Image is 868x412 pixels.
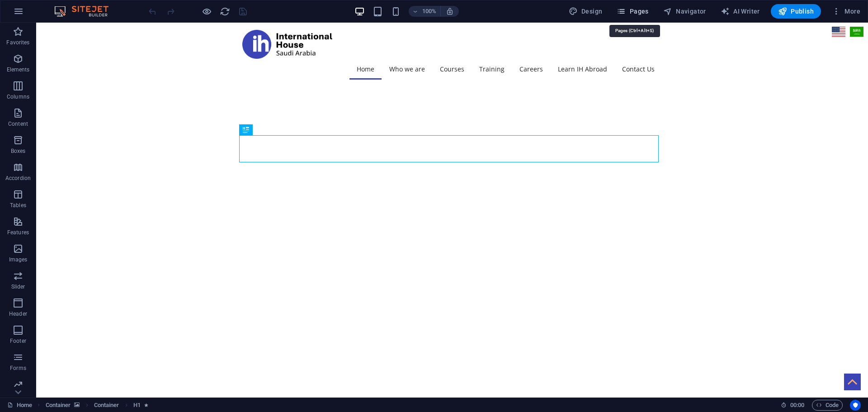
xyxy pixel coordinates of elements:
[144,403,148,407] i: Element contains an animation
[5,175,31,182] p: Accordion
[6,39,29,46] p: Favorites
[219,6,230,17] button: reload
[220,6,230,17] i: Reload page
[11,283,25,290] p: Slider
[565,4,606,19] button: Design
[7,229,29,236] p: Features
[10,365,26,372] p: Forms
[717,4,764,19] button: AI Writer
[797,402,798,408] span: :
[9,310,27,317] p: Header
[133,400,141,411] span: Click to select. Double-click to edit
[446,7,454,15] i: On resize automatically adjust zoom level to fit chosen device.
[663,7,706,16] span: Navigator
[721,7,760,16] span: AI Writer
[816,400,839,411] span: Code
[850,400,861,411] button: Usercentrics
[7,93,29,100] p: Columns
[201,6,212,17] button: Click here to leave preview mode and continue editing
[10,202,26,209] p: Tables
[569,7,603,16] span: Design
[422,6,437,17] h6: 100%
[832,7,860,16] span: More
[771,4,821,19] button: Publish
[613,4,652,19] button: Pages
[660,4,710,19] button: Navigator
[565,4,606,19] div: Design (Ctrl+Alt+Y)
[10,337,26,345] p: Footer
[812,400,843,411] button: Code
[828,4,864,19] button: More
[790,400,804,411] span: 00 00
[781,400,805,411] h6: Session time
[74,403,80,407] i: This element contains a background
[617,7,648,16] span: Pages
[409,6,441,17] button: 100%
[7,400,32,411] a: Click to cancel selection. Double-click to open Pages
[9,256,28,263] p: Images
[46,400,148,411] nav: breadcrumb
[778,7,814,16] span: Publish
[94,400,119,411] span: Click to select. Double-click to edit
[11,147,26,155] p: Boxes
[46,400,71,411] span: Click to select. Double-click to edit
[52,6,120,17] img: Editor Logo
[7,66,30,73] p: Elements
[8,120,28,128] p: Content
